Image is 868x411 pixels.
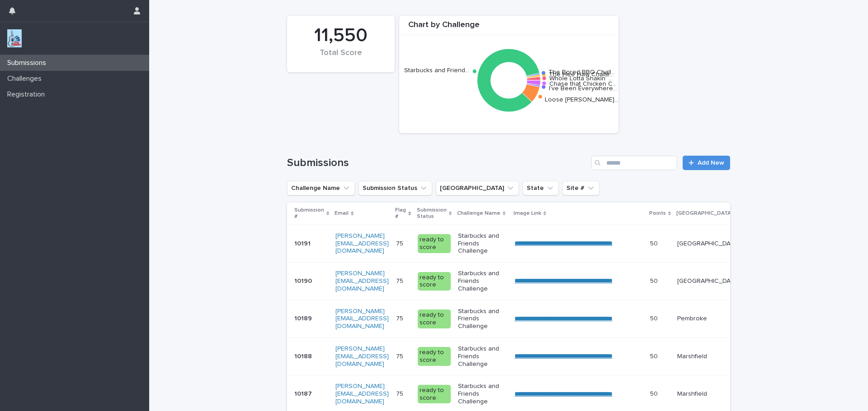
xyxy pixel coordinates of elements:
[677,315,740,323] p: Pembroke
[683,156,730,170] a: Add New
[436,181,519,195] button: Closest City
[294,276,314,285] p: 10190
[396,238,405,248] p: 75
[677,277,740,285] p: [GEOGRAPHIC_DATA]
[294,313,314,323] p: 10189
[698,160,724,166] span: Add New
[650,313,660,323] p: 50
[335,308,389,330] a: [PERSON_NAME][EMAIL_ADDRESS][DOMAIN_NAME]
[545,96,618,102] text: Loose [PERSON_NAME]…
[549,75,613,81] text: Whole Lotta Shakin’ …
[549,71,614,78] text: The Hee Haw Challe…
[7,29,22,47] img: jxsLJbdS1eYBI7rVAS4p
[458,308,507,330] p: Starbucks and Friends Challenge
[562,181,599,195] button: Site #
[396,276,405,285] p: 75
[335,233,389,254] a: [PERSON_NAME][EMAIL_ADDRESS][DOMAIN_NAME]
[458,383,507,405] p: Starbucks and Friends Challenge
[396,351,405,360] p: 75
[523,181,559,195] button: State
[4,90,52,99] p: Registration
[294,238,312,248] p: 10191
[418,347,451,366] div: ready to score
[649,208,666,218] p: Points
[650,276,660,285] p: 50
[404,67,469,74] text: Starbucks and Friend…
[458,270,507,292] p: Starbucks and Friends Challenge
[335,346,389,367] a: [PERSON_NAME][EMAIL_ADDRESS][DOMAIN_NAME]
[359,181,432,195] button: Submission Status
[418,272,451,291] div: ready to score
[287,157,588,170] h1: Submissions
[418,234,451,253] div: ready to score
[418,309,451,328] div: ready to score
[417,205,447,222] p: Submission Status
[549,81,617,87] text: Chase that Chicken C…
[399,20,618,35] div: Chart by Challenge
[549,85,617,91] text: I've Been Everywhere…
[294,388,314,398] p: 10187
[335,208,349,218] p: Email
[548,69,615,75] text: The Bored BBQ Chall…
[396,388,405,398] p: 75
[650,238,660,248] p: 50
[335,383,389,405] a: [PERSON_NAME][EMAIL_ADDRESS][DOMAIN_NAME]
[650,351,660,360] p: 50
[514,208,541,218] p: Image Link
[302,48,379,67] div: Total Score
[4,74,49,83] p: Challenges
[294,351,314,360] p: 10188
[676,208,733,218] p: [GEOGRAPHIC_DATA]
[457,208,500,218] p: Challenge Name
[335,270,389,292] a: [PERSON_NAME][EMAIL_ADDRESS][DOMAIN_NAME]
[396,313,405,323] p: 75
[677,390,740,398] p: Marshfield
[677,353,740,360] p: Marshfield
[650,388,660,398] p: 50
[677,240,740,248] p: [GEOGRAPHIC_DATA]
[458,232,507,255] p: Starbucks and Friends Challenge
[4,59,53,67] p: Submissions
[418,385,451,404] div: ready to score
[591,156,677,170] input: Search
[302,24,379,47] div: 11,550
[458,345,507,368] p: Starbucks and Friends Challenge
[287,181,355,195] button: Challenge Name
[395,205,406,222] p: Flag #
[294,205,324,222] p: Submission #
